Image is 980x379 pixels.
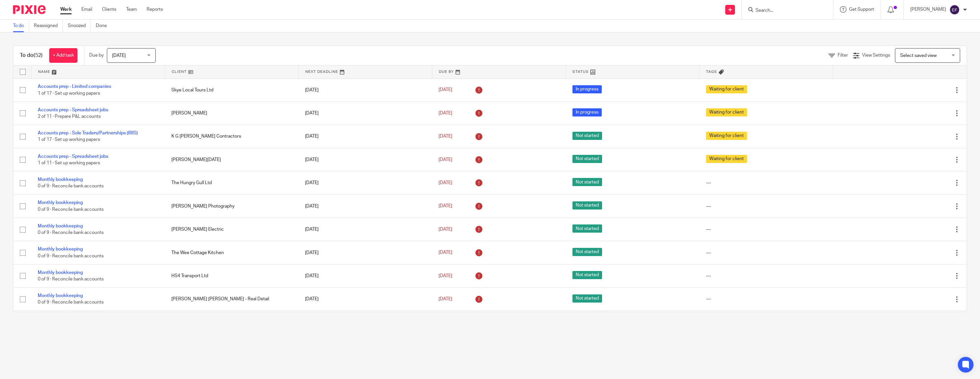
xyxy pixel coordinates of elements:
[706,70,717,74] span: Tags
[96,20,112,32] a: Done
[68,20,91,32] a: Snoozed
[81,6,92,13] a: Email
[572,248,602,256] span: Not started
[34,20,63,32] a: Reassigned
[706,296,827,302] div: ---
[572,224,602,233] span: Not started
[298,241,432,264] td: [DATE]
[298,195,432,218] td: [DATE]
[38,161,100,165] span: 1 of 11 · Set up working papers
[298,264,432,287] td: [DATE]
[38,230,104,235] span: 0 of 9 · Reconcile bank accounts
[165,125,298,148] td: K G [PERSON_NAME] Contractors
[38,270,83,275] a: Monthly bookkeeping
[165,102,298,125] td: [PERSON_NAME]
[706,85,747,93] span: Waiting for client
[439,111,452,115] span: [DATE]
[38,200,83,205] a: Monthly bookkeeping
[38,108,108,112] a: Accounts prep - Spreadsheet jobs
[755,8,814,14] input: Search
[298,311,432,334] td: [DATE]
[165,311,298,334] td: Glenshiel Campsite Limited
[165,218,298,241] td: [PERSON_NAME] Electric
[165,288,298,311] td: [PERSON_NAME] [PERSON_NAME] - Real Detail
[706,155,747,163] span: Waiting for client
[706,132,747,140] span: Waiting for client
[38,177,83,182] a: Monthly bookkeeping
[439,297,452,301] span: [DATE]
[38,224,83,228] a: Monthly bookkeeping
[60,6,72,13] a: Work
[572,155,602,163] span: Not started
[706,203,827,210] div: ---
[572,132,602,140] span: Not started
[165,195,298,218] td: [PERSON_NAME] Photography
[706,250,827,256] div: ---
[439,157,452,162] span: [DATE]
[165,241,298,264] td: The Wee Cottage Kitchen
[165,148,298,171] td: [PERSON_NAME][DATE]
[165,78,298,102] td: Skye Local Tours Ltd
[165,264,298,287] td: HS4 Transport Ltd
[910,6,946,13] p: [PERSON_NAME]
[706,226,827,233] div: ---
[298,102,432,125] td: [DATE]
[949,5,960,15] img: svg%3E
[572,294,602,303] span: Not started
[572,108,602,116] span: In progress
[38,247,83,251] a: Monthly bookkeeping
[13,20,29,32] a: To do
[862,53,890,58] span: View Settings
[38,131,138,135] a: Accounts prep - Sole Traders/Partnerships (IRIS)
[38,254,104,258] span: 0 of 9 · Reconcile bank accounts
[298,218,432,241] td: [DATE]
[38,277,104,281] span: 0 of 9 · Reconcile bank accounts
[298,125,432,148] td: [DATE]
[706,180,827,186] div: ---
[572,178,602,186] span: Not started
[706,108,747,116] span: Waiting for client
[849,7,874,12] span: Get Support
[900,53,937,58] span: Select saved view
[838,53,848,58] span: Filter
[38,114,101,119] span: 2 of 11 · Prepare P&L accounts
[126,6,137,13] a: Team
[38,138,100,142] span: 1 of 17 · Set up working papers
[102,6,116,13] a: Clients
[572,85,602,93] span: In progress
[572,201,602,210] span: Not started
[147,6,163,13] a: Reports
[439,204,452,209] span: [DATE]
[38,207,104,212] span: 0 of 9 · Reconcile bank accounts
[34,53,43,58] span: (52)
[112,53,126,58] span: [DATE]
[38,300,104,305] span: 0 of 9 · Reconcile bank accounts
[38,91,100,96] span: 1 of 17 · Set up working papers
[165,171,298,195] td: The Hungry Gull Ltd
[298,78,432,102] td: [DATE]
[572,271,602,279] span: Not started
[706,273,827,279] div: ---
[38,84,111,89] a: Accounts prep - Limited companies
[439,274,452,278] span: [DATE]
[89,52,104,59] p: Due by
[49,48,78,63] a: + Add task
[298,288,432,311] td: [DATE]
[38,184,104,189] span: 0 of 9 · Reconcile bank accounts
[38,154,108,159] a: Accounts prep - Spreadsheet jobs
[38,293,83,298] a: Monthly bookkeeping
[439,88,452,92] span: [DATE]
[439,134,452,139] span: [DATE]
[20,52,43,59] h1: To do
[298,171,432,195] td: [DATE]
[439,181,452,185] span: [DATE]
[439,227,452,232] span: [DATE]
[13,5,46,14] img: Pixie
[439,250,452,255] span: [DATE]
[298,148,432,171] td: [DATE]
